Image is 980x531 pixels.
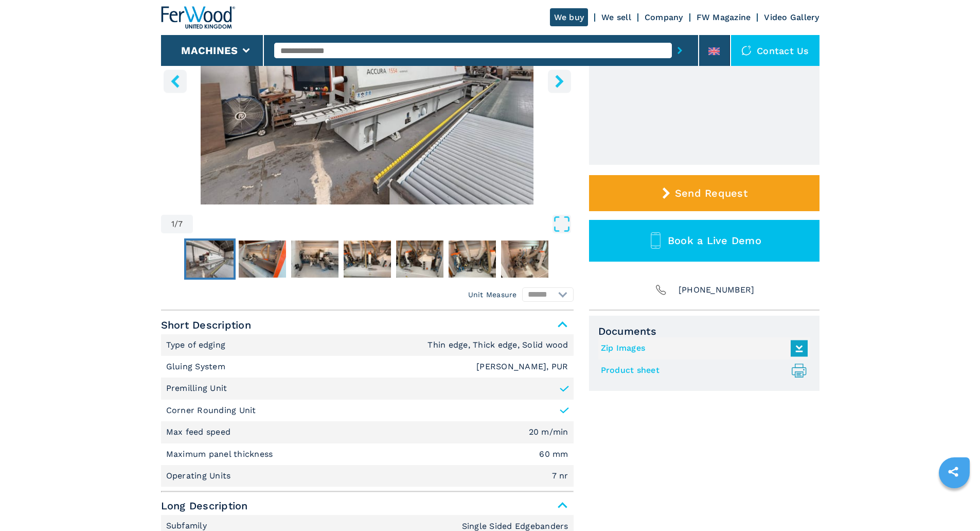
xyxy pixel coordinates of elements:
[161,496,574,515] span: Long Description
[342,238,393,280] button: Go to Slide 4
[447,238,498,280] button: Go to Slide 6
[672,39,688,62] button: submit-button
[166,339,228,351] p: Type of edging
[161,238,574,280] nav: Thumbnail Navigation
[589,220,819,262] button: Book a Live Demo
[166,470,234,482] p: Operating Units
[289,238,341,280] button: Go to Slide 3
[601,362,803,379] a: Product sheet
[529,428,568,436] em: 20 m/min
[186,241,234,278] img: 61589fa47bb496ed0e144bc88b769f62
[181,44,238,57] button: Machines
[552,472,568,480] em: 7 nr
[940,459,966,485] a: sharethis
[589,175,819,211] button: Send Request
[394,238,446,280] button: Go to Slide 5
[166,383,227,394] p: Premilling Unit
[731,35,819,66] div: Contact us
[654,283,668,297] img: Phone
[161,6,235,29] img: Ferwood
[344,241,391,278] img: 01fccd6a08417066f9032f3c4e40c587
[184,238,236,280] button: Go to Slide 1
[195,215,571,233] button: Open Fullscreen
[161,334,574,487] div: Short Description
[501,241,548,278] img: dd96e608b705ee075c0ddff63cca0931
[237,238,288,280] button: Go to Slide 2
[936,485,972,523] iframe: Chat
[499,238,550,280] button: Go to Slide 7
[166,361,228,372] p: Gluing System
[601,12,631,22] a: We sell
[396,241,443,278] img: 1d8d536036f3fa974c1e8cd164782c29
[161,316,574,334] span: Short Description
[462,522,568,530] em: Single Sided Edgebanders
[427,341,568,349] em: Thin edge, Thick edge, Solid wood
[539,450,568,458] em: 60 mm
[675,187,747,199] span: Send Request
[166,426,234,438] p: Max feed speed
[679,283,755,297] span: [PHONE_NUMBER]
[764,12,819,22] a: Video Gallery
[449,241,496,278] img: 24badd0d4f392327ee087006bc25ee2a
[601,340,803,357] a: Zip Images
[178,220,183,228] span: 7
[166,405,256,416] p: Corner Rounding Unit
[598,325,810,337] span: Documents
[174,220,178,228] span: /
[291,241,338,278] img: 373c968f7e43771d052f0db25ba33c0d
[550,8,589,26] a: We buy
[548,70,571,93] button: right-button
[645,12,683,22] a: Company
[468,289,517,300] em: Unit Measure
[668,234,761,247] span: Book a Live Demo
[164,70,187,93] button: left-button
[166,449,276,460] p: Maximum panel thickness
[741,45,752,56] img: Contact us
[239,241,286,278] img: d866177e16d187568bd68346f3b8a29d
[171,220,174,228] span: 1
[697,12,751,22] a: FW Magazine
[476,363,568,371] em: [PERSON_NAME], PUR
